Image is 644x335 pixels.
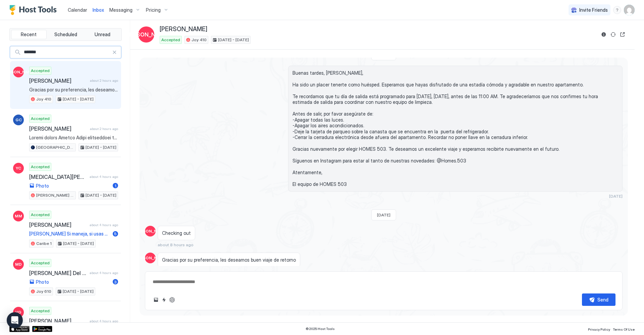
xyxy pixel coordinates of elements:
span: Joy 610 [36,288,51,294]
span: [PERSON_NAME] [29,125,87,132]
span: about 2 hours ago [90,127,118,131]
span: Recent [21,31,37,38]
span: Buenas tardes, [PERSON_NAME], Ha sido un placer tenerte como huésped. Esperamos que hayas disfrut... [292,70,618,187]
span: [PERSON_NAME] [29,221,87,228]
a: Privacy Policy [588,325,610,332]
span: MM [15,213,22,219]
span: about 4 hours ago [90,175,118,179]
span: VG [15,309,21,315]
span: [PERSON_NAME] 2Hab Hosp Zacamil [36,192,74,198]
button: Open reservation [619,30,627,39]
span: [PERSON_NAME] [29,318,87,324]
a: Google Play Store [32,326,52,332]
a: Inbox [93,6,104,13]
button: Quick reply [160,296,168,304]
button: Reservation information [600,30,608,39]
span: [DATE] [609,194,623,199]
span: Checking out [162,230,191,236]
span: Gracias por su preferencia, les deseamos buen viaje de retorno [29,87,118,93]
span: Accepted [31,116,50,122]
span: Loremi dolors Ametco Adipi elitseddoei temporin utla et dolorem. Aliquae: Admin ve Quisnos: 70-46... [29,135,118,141]
span: Privacy Policy [588,327,610,331]
a: Terms Of Use [613,325,635,332]
span: [DATE] - [DATE] [63,96,94,102]
span: Photo [36,279,49,285]
span: [DATE] - [DATE] [218,37,249,43]
span: about 4 hours ago [90,319,118,323]
button: Scheduled [48,30,84,39]
span: [DATE] - [DATE] [63,288,94,294]
span: Terms Of Use [613,327,635,331]
span: Scheduled [54,31,77,38]
span: Invite Friends [579,7,608,13]
span: 3 [114,279,117,284]
input: Input Field [21,47,112,58]
span: © 2025 Host Tools [306,327,335,331]
div: Open Intercom Messenger [7,312,23,328]
div: User profile [624,5,635,15]
span: [DATE] - [DATE] [63,241,94,247]
span: Pricing [146,7,161,13]
button: Recent [11,30,47,39]
span: Joy 410 [36,96,51,102]
span: [GEOGRAPHIC_DATA][PERSON_NAME] A/C Wifi - New [36,144,74,150]
span: Messaging [109,7,132,13]
span: Photo [36,183,49,189]
span: Joy 410 [192,37,207,43]
span: [PERSON_NAME] Si maneja, si usas Uber o Taxi para venir a casa, [PERSON_NAME] es una excelente he... [29,231,110,237]
span: about 4 hours ago [90,271,118,275]
span: [PERSON_NAME] [2,69,35,75]
span: Accepted [31,308,50,314]
span: Accepted [161,37,180,43]
span: Inbox [93,7,104,13]
div: Send [597,296,608,303]
button: Unread [85,30,120,39]
span: about 8 hours ago [158,242,194,247]
a: Host Tools Logo [9,5,60,15]
span: Unread [95,31,110,38]
span: Caribe 1 [36,241,52,247]
span: MD [15,261,22,267]
span: [PERSON_NAME] Del [PERSON_NAME] [29,270,87,276]
span: [PERSON_NAME] [124,30,169,39]
span: [PERSON_NAME] [29,77,87,84]
span: Accepted [31,260,50,266]
a: Calendar [68,6,87,13]
span: [PERSON_NAME] [134,228,167,234]
span: [DATE] - [DATE] [86,192,116,198]
div: tab-group [9,28,122,41]
span: 5 [114,231,117,236]
a: App Store [9,326,30,332]
span: GC [15,117,22,123]
span: [PERSON_NAME] [134,255,167,261]
button: Upload image [152,296,160,304]
span: 1 [115,183,116,188]
span: Accepted [31,212,50,218]
span: Gracias por su preferencia, les deseamos buen viaje de retorno [162,257,296,263]
span: [DATE] [377,212,390,217]
button: Sync reservation [609,30,617,39]
span: [DATE] - [DATE] [86,144,116,150]
button: ChatGPT Auto Reply [168,296,176,304]
span: YC [16,165,21,171]
div: menu [613,6,621,14]
button: Send [582,293,615,306]
span: [MEDICAL_DATA][PERSON_NAME] [29,174,87,180]
span: about 2 hours ago [90,78,118,83]
span: Calendar [68,7,87,13]
span: about 4 hours ago [90,223,118,227]
span: Accepted [31,164,50,170]
span: [PERSON_NAME] [160,25,207,33]
span: Accepted [31,68,50,74]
